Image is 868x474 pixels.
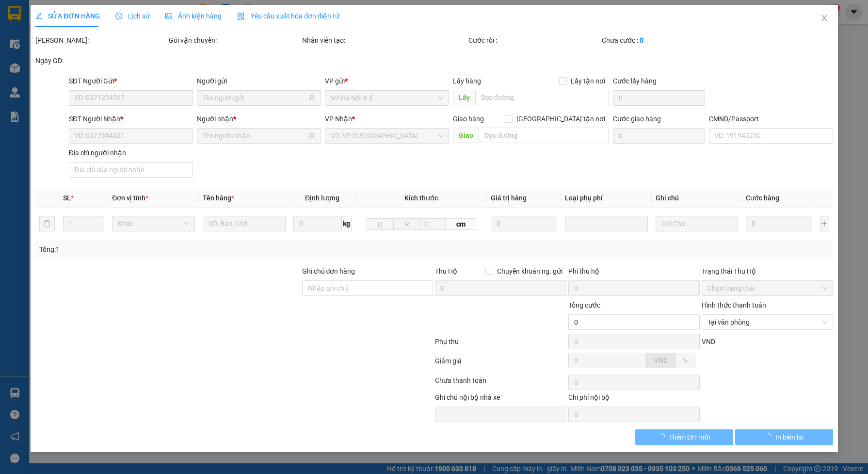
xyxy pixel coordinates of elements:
div: Chưa thanh toán [434,375,567,392]
label: Ghi chú đơn hàng [302,267,355,275]
div: Người nhận [196,114,321,124]
div: Ghi chú nội bộ nhà xe [435,392,566,407]
span: Lấy hàng [452,77,481,85]
span: Chuyển khoản ng. gửi [493,266,566,277]
input: Ghi Chú [655,216,738,231]
div: Phí thu hộ [568,266,700,280]
span: close [820,14,828,22]
div: Chi phí nội bộ [568,392,700,407]
span: SỬA ĐƠN HÀNG [35,12,100,20]
input: Địa chỉ của người nhận [68,162,193,178]
span: Giao [452,128,478,143]
span: SL [63,194,70,202]
div: SĐT Người Nhận [68,114,193,124]
label: Hình thức thanh toán [702,301,766,309]
span: loading [764,433,775,440]
span: Chọn trạng thái [707,281,827,295]
div: Tổng: 1 [39,244,336,255]
input: Dọc đường [478,128,609,143]
div: SĐT Người Gửi [68,76,193,86]
input: Ghi chú đơn hàng [302,280,433,296]
span: VP Hà Nội X.E [330,91,443,105]
div: [PERSON_NAME]: [35,35,167,46]
button: Close [810,5,837,32]
button: Thêm ĐH mới [635,429,733,445]
input: R [393,218,421,230]
input: Cước lấy hàng [612,90,705,106]
span: Tổng cước [568,301,600,309]
span: Tại văn phòng [707,315,827,329]
span: Kích thước [404,194,437,202]
div: VP gửi [324,76,449,86]
div: Phụ thu [434,336,567,353]
button: In biên lai [735,429,833,445]
div: Người gửi [196,76,321,86]
span: clock-circle [115,13,122,19]
span: Giá trị hàng [491,194,527,202]
span: Tên hàng [203,194,234,202]
input: 0 [491,216,557,231]
span: VND [702,338,715,345]
input: C [420,218,446,230]
span: Đơn vị tính [112,194,148,202]
span: Ảnh kiện hàng [165,12,222,20]
input: VD: Bàn, Ghế [203,216,286,231]
span: In biên lai [775,432,803,442]
div: Gói vận chuyển: [168,35,300,46]
div: CMND/Passport [708,114,833,124]
span: Lịch sử [115,12,150,20]
span: Lấy [452,90,475,105]
img: icon [237,13,245,20]
input: 0 [746,216,812,231]
span: Thêm ĐH mới [669,432,710,442]
span: loading [658,433,669,440]
span: picture [165,13,172,19]
button: plus [820,216,829,231]
span: edit [35,13,42,19]
div: Cước rồi : [468,35,600,46]
span: Cước hàng [746,194,779,202]
input: Cước giao hàng [612,128,705,144]
th: Ghi chú [651,189,742,208]
span: cm [446,218,476,230]
span: user [308,95,315,101]
th: Loại phụ phí [561,189,652,208]
span: Định lượng [305,194,339,202]
span: Giao hàng [452,115,483,123]
input: Tên người nhận [202,131,306,141]
label: Cước lấy hàng [612,77,656,85]
span: user [308,132,315,139]
input: Dọc đường [475,90,609,105]
span: VND [654,357,668,364]
b: 0 [639,36,643,44]
div: Chưa cước : [601,35,733,46]
span: Lấy tận nơi [566,76,609,86]
label: Cước giao hàng [612,115,660,123]
button: delete [39,216,55,231]
div: Trạng thái Thu Hộ [702,266,833,277]
span: Khác [118,216,189,231]
span: [GEOGRAPHIC_DATA] tận nơi [512,114,609,124]
span: kg [341,216,351,231]
div: Ngày GD: [35,55,167,66]
div: Địa chỉ người nhận [68,147,193,158]
span: Yêu cầu xuất hóa đơn điện tử [237,12,339,20]
div: Nhân viên tạo: [302,35,466,46]
input: D [366,218,394,230]
span: VP Nhận [324,115,352,123]
input: Tên người gửi [202,93,306,103]
div: Giảm giá [434,356,567,373]
span: Thu Hộ [435,267,457,275]
span: % [683,357,688,364]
